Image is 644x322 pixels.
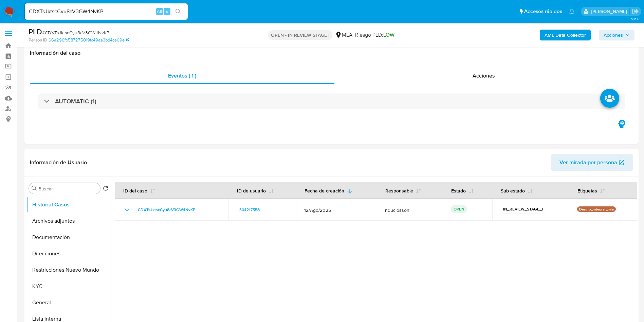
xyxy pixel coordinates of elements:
[599,30,634,40] button: Acciones
[591,8,629,15] p: nicolas.duclosson@mercadolibre.com
[551,154,633,171] button: Ver mirada por persona
[29,26,42,37] b: PLD
[569,9,575,14] a: Notificaciones
[157,8,162,15] span: Alt
[29,37,47,43] b: Person ID
[383,31,394,39] span: LOW
[355,31,394,39] span: Riesgo PLD:
[171,7,185,16] button: search-icon
[103,186,108,193] button: Volver al orden por defecto
[540,30,591,40] button: AML Data Collector
[559,154,617,171] span: Ver mirada por persona
[473,72,495,80] span: Acciones
[38,94,625,109] div: AUTOMATIC (1)
[604,30,623,40] span: Acciones
[335,31,352,39] div: MLA
[26,229,111,245] button: Documentación
[26,213,111,229] button: Archivos adjuntos
[268,30,332,40] p: OPEN - IN REVIEW STAGE I
[524,8,562,15] span: Accesos rápidos
[30,50,633,56] h1: Información del caso
[632,8,639,15] a: Salir
[49,37,129,43] a: 66a296fb587275019fc49aa3bd4ce69e
[25,7,188,16] input: Buscar usuario o caso...
[26,294,111,311] button: General
[166,8,168,15] span: s
[26,278,111,294] button: KYC
[42,29,109,36] span: # CDXTsJktscCyu8aV3GW4NvKP
[168,72,196,80] span: Eventos ( 1 )
[545,30,586,40] b: AML Data Collector
[26,197,111,213] button: Historial Casos
[32,186,37,191] button: Buscar
[30,159,87,166] h1: Información de Usuario
[26,245,111,262] button: Direcciones
[55,98,96,105] h3: AUTOMATIC (1)
[38,186,97,192] input: Buscar
[26,262,111,278] button: Restricciones Nuevo Mundo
